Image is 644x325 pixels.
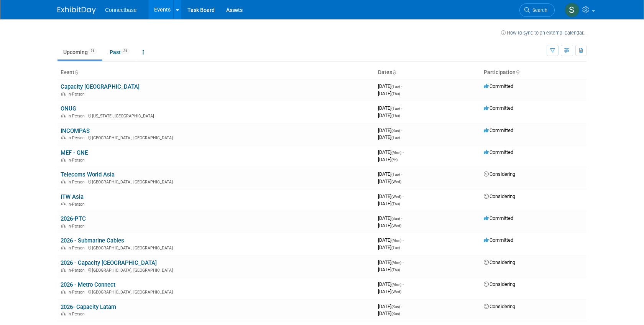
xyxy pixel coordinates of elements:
span: - [401,127,402,133]
span: [DATE] [378,178,401,184]
span: Considering [484,259,515,265]
span: [DATE] [378,134,400,140]
a: 2026 - Metro Connect [61,281,115,288]
span: [DATE] [378,193,404,199]
span: In-Person [67,312,87,317]
span: Committed [484,149,513,155]
span: 21 [88,48,97,54]
span: - [402,237,404,243]
a: Search [519,3,555,17]
div: [GEOGRAPHIC_DATA], [GEOGRAPHIC_DATA] [61,178,372,185]
span: Considering [484,171,515,177]
img: In-Person Event [61,268,66,272]
span: (Tue) [391,106,400,111]
span: [DATE] [378,310,400,316]
a: Sort by Participation Type [516,69,519,75]
span: [DATE] [378,304,402,309]
a: Telecoms World Asia [61,171,115,178]
span: [DATE] [378,105,402,111]
span: 31 [121,48,130,54]
span: [DATE] [378,157,398,162]
span: (Thu) [391,114,400,118]
span: [DATE] [378,149,404,155]
span: (Thu) [391,268,400,272]
span: (Mon) [391,282,401,287]
img: In-Person Event [61,180,66,183]
a: 2026- Capacity Latam [61,304,116,310]
span: In-Person [67,290,87,295]
img: In-Person Event [61,114,66,117]
span: [DATE] [378,281,404,287]
span: Connectbase [105,7,137,13]
img: In-Person Event [61,92,66,96]
img: In-Person Event [61,290,66,294]
span: (Sun) [391,129,400,133]
a: 2026 - Submarine Cables [61,237,124,244]
span: - [402,259,404,265]
span: - [401,215,402,221]
span: (Mon) [391,238,401,243]
span: - [402,193,404,199]
span: (Wed) [391,180,401,184]
th: Dates [375,66,481,79]
span: (Sun) [391,305,400,309]
div: [GEOGRAPHIC_DATA], [GEOGRAPHIC_DATA] [61,134,372,140]
span: (Wed) [391,290,401,294]
img: In-Person Event [61,224,66,228]
span: [DATE] [378,237,404,243]
span: (Thu) [391,202,400,206]
span: [DATE] [378,215,402,221]
a: INCOMPAS [61,127,90,134]
span: - [401,105,402,111]
span: In-Person [67,224,87,229]
th: Participation [481,66,586,79]
span: In-Person [67,202,87,207]
div: [GEOGRAPHIC_DATA], [GEOGRAPHIC_DATA] [61,244,372,251]
span: (Mon) [391,150,401,155]
span: In-Person [67,246,87,251]
span: [DATE] [378,244,400,250]
img: Stephanie Bird [565,3,579,17]
img: In-Person Event [61,135,66,139]
span: (Sun) [391,216,400,221]
span: - [402,281,404,287]
span: [DATE] [378,289,401,294]
span: Search [530,7,547,13]
span: (Mon) [391,261,401,265]
span: In-Person [67,158,87,163]
span: In-Person [67,92,87,97]
span: In-Person [67,114,87,119]
a: ITW Asia [61,193,84,200]
span: (Wed) [391,224,401,228]
div: [GEOGRAPHIC_DATA], [GEOGRAPHIC_DATA] [61,267,372,273]
span: - [402,149,404,155]
a: ONUG [61,105,76,112]
span: Committed [484,215,513,221]
span: [DATE] [378,267,400,272]
a: Past31 [104,45,135,59]
a: MEF - GNE [61,149,88,156]
span: [DATE] [378,91,400,96]
span: (Sun) [391,312,400,316]
img: ExhibitDay [58,7,96,14]
img: In-Person Event [61,202,66,206]
span: (Tue) [391,135,400,140]
span: Committed [484,83,513,89]
span: (Wed) [391,195,401,199]
div: [GEOGRAPHIC_DATA], [GEOGRAPHIC_DATA] [61,289,372,295]
th: Event [58,66,375,79]
a: Sort by Event Name [74,69,78,75]
span: (Tue) [391,246,400,250]
span: Committed [484,105,513,111]
span: [DATE] [378,112,400,118]
span: - [401,304,402,309]
span: [DATE] [378,83,402,89]
a: How to sync to an external calendar... [501,30,586,36]
span: Committed [484,237,513,243]
span: (Tue) [391,84,400,89]
span: In-Person [67,180,87,185]
span: - [401,83,402,89]
a: 2026-PTC [61,215,86,222]
span: In-Person [67,135,87,140]
a: Upcoming21 [58,45,102,59]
